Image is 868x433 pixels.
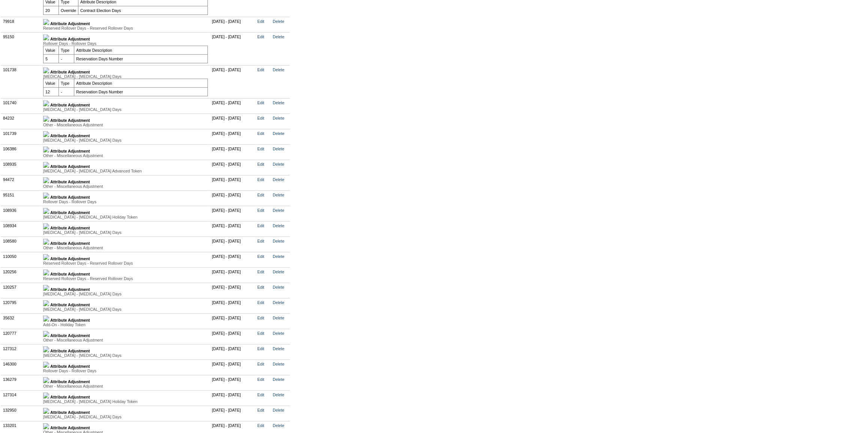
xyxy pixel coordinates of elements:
img: b_plus.gif [43,331,49,337]
img: b_plus.gif [43,423,49,429]
td: 84232 [1,114,41,129]
td: 101739 [1,129,41,144]
td: [DATE] - [DATE] [210,98,255,114]
div: [MEDICAL_DATA] - [MEDICAL_DATA] Days [43,307,208,312]
b: Attribute Adjustment [50,21,90,26]
td: [DATE] - [DATE] [210,190,255,206]
img: b_plus.gif [43,346,49,352]
td: [DATE] - [DATE] [210,344,255,360]
td: 106386 [1,144,41,160]
div: Other - Miscellaneous Adjustment [43,184,208,189]
img: b_plus.gif [43,193,49,199]
a: Edit [257,162,264,166]
img: b_plus.gif [43,223,49,229]
td: [DATE] - [DATE] [210,221,255,237]
a: Edit [257,239,264,243]
b: Attribute Adjustment [50,241,90,246]
b: Attribute Adjustment [50,195,90,199]
b: Attribute Adjustment [50,395,90,399]
a: Delete [273,408,284,412]
td: Reservation Days Number [74,54,208,63]
a: Delete [273,177,284,182]
div: Rollover Days - Rollover Days [43,41,208,46]
td: [DATE] - [DATE] [210,252,255,267]
a: Delete [273,270,284,274]
div: Other - Miscellaneous Adjustment [43,123,208,127]
a: Edit [257,193,264,197]
img: b_plus.gif [43,316,49,322]
a: Edit [257,362,264,366]
div: [MEDICAL_DATA] - [MEDICAL_DATA] Advanced Token [43,169,208,173]
td: 146300 [1,360,41,375]
img: b_plus.gif [43,19,49,25]
td: [DATE] - [DATE] [210,237,255,252]
a: Delete [273,223,284,228]
td: 120777 [1,329,41,344]
a: Delete [273,193,284,197]
a: Delete [273,208,284,213]
td: 120795 [1,298,41,313]
img: b_plus.gif [43,270,49,276]
td: Reservation Days Number [74,87,208,96]
img: b_plus.gif [43,285,49,291]
img: b_plus.gif [43,177,49,183]
div: Other - Miscellaneous Adjustment [43,153,208,158]
td: 12 [44,87,59,96]
a: Delete [273,34,284,39]
div: Reserved Rollover Days - Reserved Rollover Days [43,276,208,281]
a: Edit [257,377,264,382]
a: Edit [257,131,264,136]
td: [DATE] - [DATE] [210,32,255,65]
a: Edit [257,393,264,397]
td: [DATE] - [DATE] [210,390,255,406]
td: 35632 [1,313,41,329]
td: 120256 [1,267,41,283]
td: 108936 [1,206,41,221]
a: Edit [257,34,264,39]
td: [DATE] - [DATE] [210,360,255,375]
div: Rollover Days - Rollover Days [43,369,208,373]
b: Attribute Adjustment [50,303,90,307]
td: [DATE] - [DATE] [210,406,255,421]
img: b_plus.gif [43,208,49,214]
a: Delete [273,377,284,382]
a: Edit [257,19,264,24]
img: b_plus.gif [43,300,49,306]
div: [MEDICAL_DATA] - [MEDICAL_DATA] Holiday Token [43,399,208,404]
td: 101738 [1,65,41,98]
td: [DATE] - [DATE] [210,329,255,344]
img: b_plus.gif [43,408,49,414]
td: Attribute Description [74,46,208,54]
div: Other - Miscellaneous Adjustment [43,384,208,388]
td: [DATE] - [DATE] [210,298,255,313]
a: Delete [273,393,284,397]
td: 110050 [1,252,41,267]
b: Attribute Adjustment [50,210,90,215]
a: Delete [273,19,284,24]
b: Attribute Adjustment [50,118,90,123]
a: Edit [257,331,264,336]
img: b_plus.gif [43,116,49,122]
td: - [59,54,74,63]
b: Attribute Adjustment [50,256,90,261]
img: b_minus.gif [43,67,49,73]
div: Other - Miscellaneous Adjustment [43,338,208,342]
a: Edit [257,177,264,182]
a: Edit [257,346,264,351]
td: Value [44,46,59,54]
td: 132950 [1,406,41,421]
a: Delete [273,331,284,336]
div: Rollover Days - Rollover Days [43,199,208,204]
a: Edit [257,285,264,289]
a: Edit [257,316,264,320]
td: 127312 [1,344,41,360]
b: Attribute Adjustment [50,133,90,138]
td: 108935 [1,160,41,175]
td: 101740 [1,98,41,114]
td: [DATE] - [DATE] [210,283,255,298]
td: [DATE] - [DATE] [210,267,255,283]
b: Attribute Adjustment [50,70,90,74]
div: [MEDICAL_DATA] - [MEDICAL_DATA] Holiday Token [43,215,208,219]
td: - [59,87,74,96]
img: b_plus.gif [43,362,49,368]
